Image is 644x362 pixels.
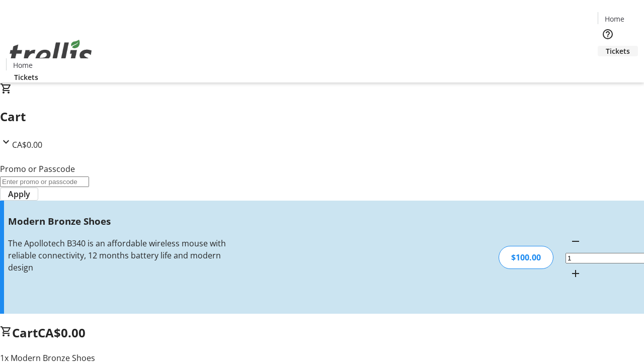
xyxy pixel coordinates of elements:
div: The Apollotech B340 is an affordable wireless mouse with reliable connectivity, 12 months battery... [8,237,228,274]
button: Decrement by one [566,231,586,251]
h3: Modern Bronze Shoes [8,214,228,228]
a: Tickets [6,72,46,82]
a: Home [598,14,630,24]
button: Increment by one [566,263,586,284]
span: CA$0.00 [38,324,86,341]
div: $100.00 [499,246,553,269]
span: Home [13,60,33,70]
img: Orient E2E Organization anWVwFg3SF's Logo [6,29,96,79]
button: Help [598,24,618,44]
span: Tickets [14,72,38,82]
span: CA$0.00 [12,139,42,150]
span: Tickets [606,46,630,56]
span: Home [605,14,624,24]
a: Home [7,60,39,70]
button: Cart [598,56,618,76]
span: Apply [8,188,30,200]
a: Tickets [598,46,638,56]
